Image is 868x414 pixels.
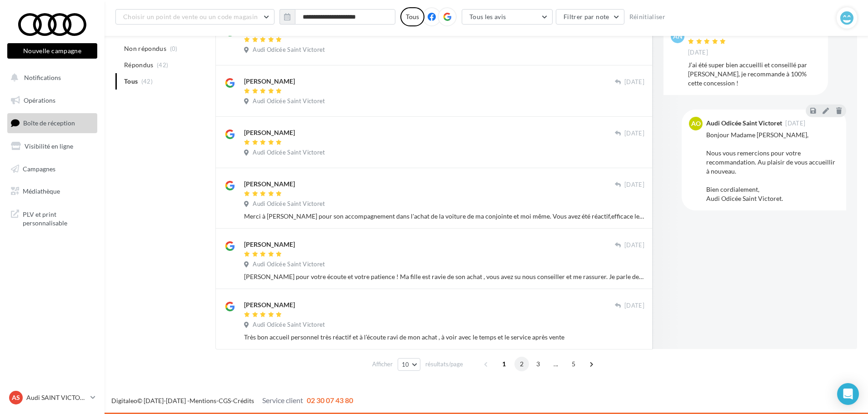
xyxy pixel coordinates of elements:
span: Répondus [124,60,154,70]
div: Merci à [PERSON_NAME] pour son accompagnement dans l'achat de la voiture de ma conjointe et moi m... [244,212,644,221]
span: 3 [531,357,545,371]
div: [PERSON_NAME] pour votre écoute et votre patience ! Ma fille est ravie de son achat , vous avez s... [244,272,644,281]
span: AS [12,393,20,402]
div: Très bon accueil personnel très réactif et à l’écoute ravi de mon achat , à voir avec le temps et... [244,333,644,342]
span: Campagnes [23,165,55,172]
span: [DATE] [785,120,805,126]
span: Audi Odicée Saint Victoret [253,200,325,208]
div: [PERSON_NAME] [244,77,295,86]
span: © [DATE]-[DATE] - - - [111,397,353,404]
div: [PERSON_NAME] [688,30,739,36]
div: [PERSON_NAME] [244,240,295,249]
div: [PERSON_NAME] [244,180,295,189]
button: Choisir un point de vente ou un code magasin [115,9,274,25]
div: Tous [400,7,424,26]
span: Boîte de réception [23,119,75,127]
a: Campagnes [5,160,99,179]
a: Visibilité en ligne [5,137,99,156]
a: Médiathèque [5,182,99,201]
span: [DATE] [688,49,708,57]
a: Mentions [190,397,216,404]
div: Bonjour Madame [PERSON_NAME], Nous vous remercions pour votre recommandation. Au plaisir de vous ... [706,130,839,203]
div: J’ai été super bien accueilli et conseillé par [PERSON_NAME], je recommande à 100% cette concessi... [688,60,821,88]
span: AO [691,119,701,128]
span: Tous les avis [469,13,506,20]
span: 02 30 07 43 80 [307,396,353,404]
button: Tous les avis [462,9,553,25]
div: Audi Odicée Saint Victoret [706,120,782,126]
div: [PERSON_NAME] [244,300,295,309]
span: Médiathèque [23,187,60,195]
span: Notifications [24,74,61,81]
p: Audi SAINT VICTORET [26,393,87,402]
span: 2 [514,357,529,371]
a: Opérations [5,91,99,110]
span: Audi Odicée Saint Victoret [253,149,325,157]
a: Digitaleo [111,397,137,404]
a: AS Audi SAINT VICTORET [7,389,97,406]
button: Réinitialiser [626,11,669,22]
a: Crédits [233,397,254,404]
span: Audi Odicée Saint Victoret [253,321,325,329]
a: CGS [219,397,231,404]
span: AN [673,32,683,41]
a: PLV et print personnalisable [5,205,99,231]
span: 1 [497,357,511,371]
span: Audi Odicée Saint Victoret [253,260,325,269]
span: 5 [566,357,581,371]
span: [DATE] [624,241,644,249]
div: Open Intercom Messenger [837,383,859,405]
span: (0) [170,45,178,52]
span: PLV et print personnalisable [23,208,94,228]
span: [DATE] [624,78,644,86]
button: Notifications [5,68,95,87]
a: Boîte de réception [5,113,99,133]
span: résultats/page [425,360,463,369]
span: Service client [262,396,303,404]
button: 10 [398,358,421,371]
span: Audi Odicée Saint Victoret [253,97,325,105]
span: ... [549,357,563,371]
span: Afficher [372,360,393,369]
span: Opérations [24,96,55,104]
span: [DATE] [624,130,644,138]
span: [DATE] [624,181,644,189]
button: Filtrer par note [556,9,624,25]
span: Visibilité en ligne [25,142,73,150]
div: [PERSON_NAME] [244,128,295,137]
button: Nouvelle campagne [7,43,97,59]
span: (42) [157,61,168,69]
span: Audi Odicée Saint Victoret [253,46,325,54]
span: [DATE] [624,302,644,310]
span: Choisir un point de vente ou un code magasin [123,13,258,20]
span: 10 [402,361,409,368]
span: Non répondus [124,44,166,53]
